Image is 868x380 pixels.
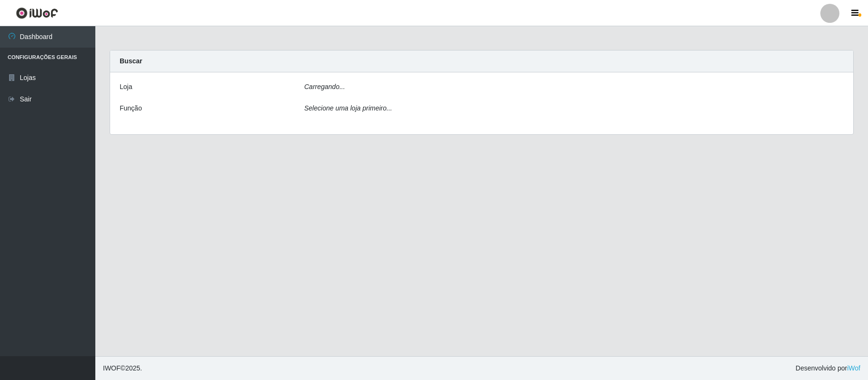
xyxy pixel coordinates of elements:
[103,363,142,373] span: © 2025 .
[120,82,132,92] label: Loja
[304,104,392,112] i: Selecione uma loja primeiro...
[304,83,345,90] i: Carregando...
[120,103,142,113] label: Função
[796,363,860,373] span: Desenvolvido por
[103,364,121,372] span: IWOF
[120,57,142,65] strong: Buscar
[847,364,860,372] a: iWof
[16,7,58,19] img: CoreUI Logo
